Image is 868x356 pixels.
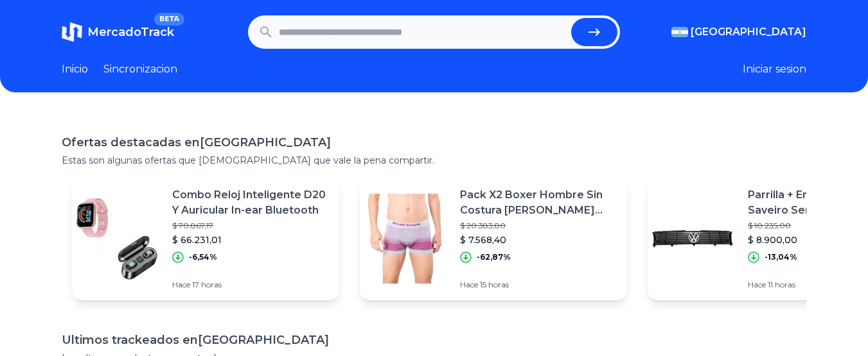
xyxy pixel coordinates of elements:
img: Featured image [360,194,450,284]
img: Featured image [72,194,162,284]
p: Hace 17 horas [172,280,329,290]
button: [GEOGRAPHIC_DATA] [671,24,806,40]
button: Iniciar sesion [743,62,806,77]
p: -6,54% [189,252,217,262]
p: Combo Reloj Inteligente D20 Y Auricular In-ear Bluetooth [172,187,329,218]
h1: Ultimos trackeados en [GEOGRAPHIC_DATA] [62,331,806,349]
span: BETA [154,13,184,26]
h1: Ofertas destacadas en [GEOGRAPHIC_DATA] [62,133,806,151]
span: MercadoTrack [87,25,174,39]
img: Featured image [648,194,738,284]
span: [GEOGRAPHIC_DATA] [691,24,806,40]
p: $ 7.568,40 [460,233,617,246]
p: -62,87% [477,252,511,262]
p: Pack X2 Boxer Hombre Sin Costura [PERSON_NAME] Algodón 11855 S/xxl [460,187,617,218]
p: Estas son algunas ofertas que [DEMOGRAPHIC_DATA] que vale la pena compartir. [62,154,806,167]
img: MercadoTrack [62,22,82,42]
a: Inicio [62,62,88,77]
a: Sincronizacion [103,62,177,77]
img: Argentina [671,27,688,37]
p: Hace 15 horas [460,280,617,290]
a: Featured imagePack X2 Boxer Hombre Sin Costura [PERSON_NAME] Algodón 11855 S/xxl$ 20.383,80$ 7.56... [360,177,627,300]
p: -13,04% [765,252,797,262]
p: $ 66.231,01 [172,233,329,246]
p: $ 20.383,80 [460,221,617,231]
a: Featured imageCombo Reloj Inteligente D20 Y Auricular In-ear Bluetooth$ 70.867,17$ 66.231,01-6,54... [72,177,339,300]
a: MercadoTrackBETA [62,22,174,42]
p: $ 70.867,17 [172,221,329,231]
